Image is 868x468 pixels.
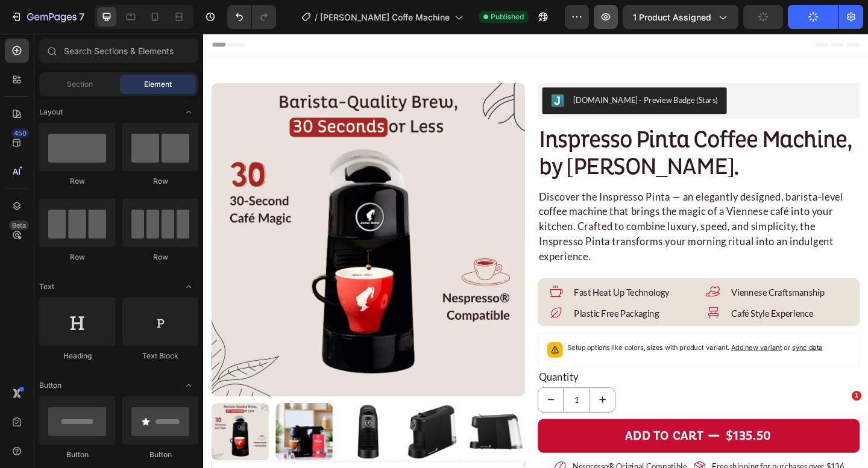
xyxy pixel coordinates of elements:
div: Button [122,449,198,460]
h2: Inspresso Pinta Coffee Machine, by [PERSON_NAME]. [364,99,714,161]
span: Layout [39,107,63,117]
iframe: To enrich screen reader interactions, please activate Accessibility in Grammarly extension settings [203,34,868,468]
span: Section [67,79,93,90]
span: Toggle open [179,376,198,395]
h2: Plastic Free Packaging [403,297,537,311]
span: Text [39,281,54,292]
h2: Viennese Craftsmanship [573,274,708,288]
div: Heading [39,351,115,361]
span: or [630,337,674,346]
div: Beta [9,220,29,230]
button: 1 product assigned [623,5,738,29]
button: ADD TO CART [364,419,714,456]
span: Add new variant [574,337,630,346]
div: [DOMAIN_NAME] - Preview Badge (Stars) [403,66,560,78]
h2: Café Style Experience [573,297,708,311]
p: Discover the Inspresso Pinta — an elegantly designed, barista-level coffee machine that brings th... [365,169,713,251]
span: Toggle open [179,102,198,122]
button: Judge.me - Preview Badge (Stars) [369,58,570,87]
div: Row [39,176,115,187]
span: Element [144,79,172,90]
span: Toggle open [179,277,198,296]
span: 1 [852,391,861,401]
button: decrement [365,385,392,411]
div: ADD TO CART [459,428,545,448]
p: 7 [79,10,84,24]
span: 1 product assigned [633,11,711,23]
div: Button [39,449,115,460]
button: increment [421,385,448,411]
span: / [315,11,318,23]
span: Button [39,380,61,391]
div: $135.50 [567,426,620,449]
input: quantity [392,385,421,411]
div: Row [122,176,198,187]
div: Row [39,252,115,263]
div: Text Block [122,351,198,361]
button: 7 [5,5,90,29]
div: Row [122,252,198,263]
div: 450 [11,128,29,138]
span: [PERSON_NAME] Coffe Machine [320,11,450,23]
h2: Fast Heat Up Technology [403,274,537,288]
span: sync data [641,337,674,346]
div: Quantity [364,363,714,384]
p: Setup options like colors, sizes with product variant. [396,335,674,348]
iframe: Intercom live chat [827,409,856,438]
input: Search Sections & Elements [39,39,198,63]
img: Judgeme.png [379,66,393,80]
span: Published [491,11,524,22]
div: Undo/Redo [227,5,276,29]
